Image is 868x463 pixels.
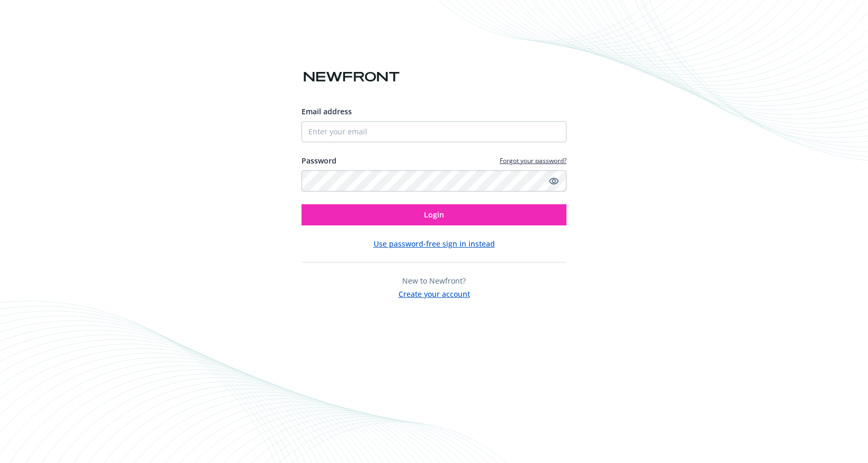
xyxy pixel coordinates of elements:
img: Newfront logo [302,68,402,86]
span: New to Newfront? [402,276,466,286]
button: Login [302,204,566,225]
label: Password [302,155,336,166]
button: Create your account [398,286,470,299]
span: Email address [302,106,352,116]
a: Show password [547,175,560,187]
a: Forgot your password? [500,156,566,165]
input: Enter your password [302,170,566,192]
input: Enter your email [302,121,566,142]
span: Login [424,210,444,220]
button: Use password-free sign in instead [374,238,495,249]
